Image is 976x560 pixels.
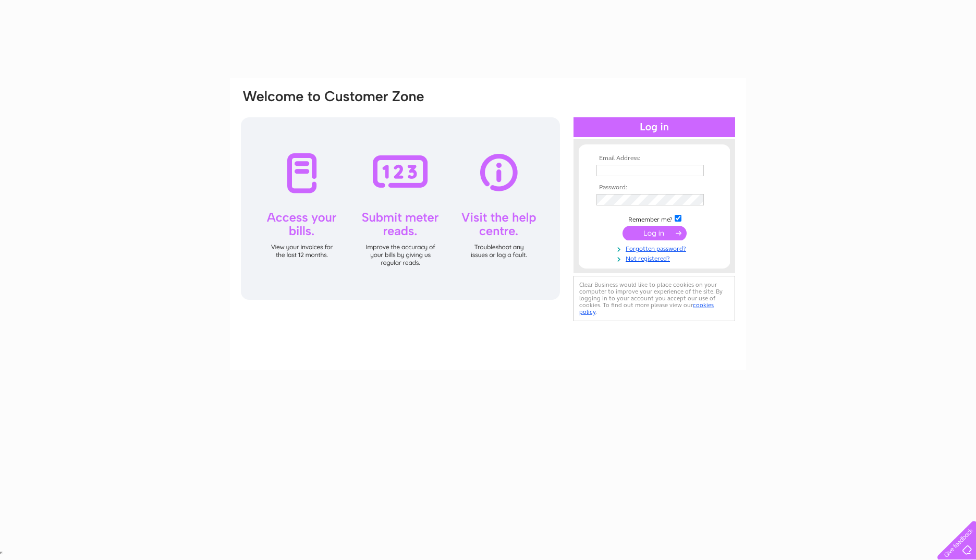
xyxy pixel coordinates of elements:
[596,243,715,253] a: Forgotten password?
[594,184,715,191] th: Password:
[594,155,715,162] th: Email Address:
[596,253,715,263] a: Not registered?
[594,213,715,224] td: Remember me?
[579,301,714,315] a: cookies policy
[623,226,687,240] input: Submit
[574,276,735,321] div: Clear Business would like to place cookies on your computer to improve your experience of the sit...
